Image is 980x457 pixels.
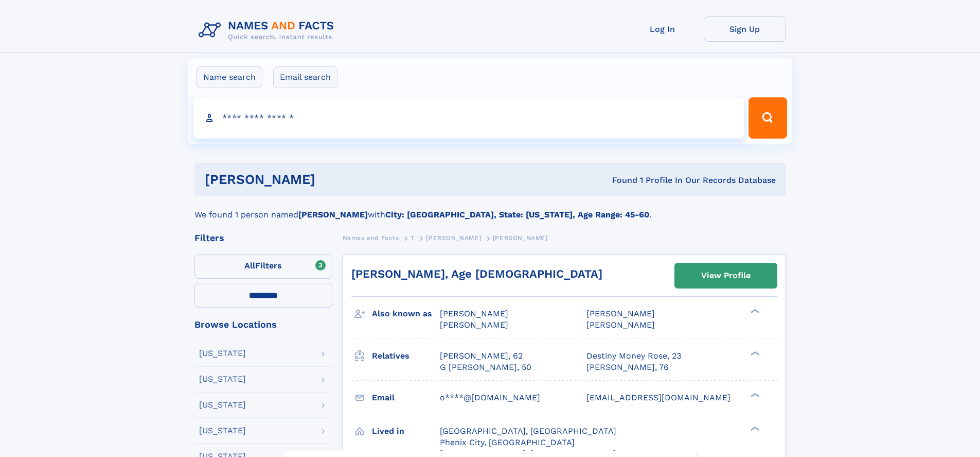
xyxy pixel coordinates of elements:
[748,425,760,432] div: ❯
[199,427,246,435] div: [US_STATE]
[199,401,246,409] div: [US_STATE]
[385,210,649,219] b: City: [GEOGRAPHIC_DATA], State: [US_STATE], Age Range: 45-60
[426,231,481,244] a: [PERSON_NAME]
[464,175,776,186] div: Found 1 Profile In Our Records Database
[440,350,523,362] a: [PERSON_NAME], 62
[586,309,655,318] span: [PERSON_NAME]
[273,66,337,88] label: Email search
[440,362,531,373] a: G [PERSON_NAME], 50
[440,320,508,330] span: [PERSON_NAME]
[440,426,616,436] span: [GEOGRAPHIC_DATA], [GEOGRAPHIC_DATA]
[675,263,777,288] a: View Profile
[205,173,464,186] h1: [PERSON_NAME]
[493,234,548,242] span: [PERSON_NAME]
[586,393,730,402] span: [EMAIL_ADDRESS][DOMAIN_NAME]
[372,422,440,440] h3: Lived in
[621,16,704,42] a: Log In
[244,261,255,270] span: All
[194,196,786,221] div: We found 1 person named with .
[298,210,368,219] b: [PERSON_NAME]
[194,233,332,243] div: Filters
[194,254,332,279] label: Filters
[586,320,655,330] span: [PERSON_NAME]
[748,392,760,398] div: ❯
[343,231,399,244] a: Names and Facts
[426,234,481,242] span: [PERSON_NAME]
[704,16,786,42] a: Sign Up
[351,267,602,280] a: [PERSON_NAME], Age [DEMOGRAPHIC_DATA]
[194,320,332,329] div: Browse Locations
[586,362,669,373] a: [PERSON_NAME], 76
[197,66,262,88] label: Name search
[199,349,246,358] div: [US_STATE]
[372,305,440,323] h3: Also known as
[411,231,415,244] a: T
[440,309,508,318] span: [PERSON_NAME]
[411,234,415,242] span: T
[440,437,575,447] span: Phenix City, [GEOGRAPHIC_DATA]
[372,389,440,407] h3: Email
[193,97,744,139] input: search input
[199,375,246,383] div: [US_STATE]
[749,97,787,139] button: Search Button
[701,264,751,287] div: View Profile
[748,350,760,357] div: ❯
[194,16,343,44] img: Logo Names and Facts
[586,350,681,362] a: Destiny Money Rose, 23
[372,347,440,365] h3: Relatives
[748,308,760,315] div: ❯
